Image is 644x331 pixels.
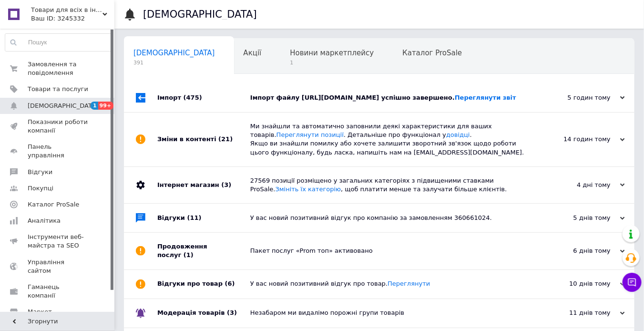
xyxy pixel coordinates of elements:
[157,270,250,299] div: Відгуки про товар
[28,102,98,110] span: [DEMOGRAPHIC_DATA]
[250,176,530,194] div: 27569 позиції розміщено у загальних категоріях з підвищеними ставками ProSale. , щоб платити менш...
[250,214,530,222] div: У вас новий позитивний відгук про компанію за замовленням 360661024.
[157,299,250,328] div: Модерація товарів
[225,280,235,287] span: (6)
[530,181,625,189] div: 4 дні тому
[133,49,215,57] span: [DEMOGRAPHIC_DATA]
[276,186,341,193] a: Змініть їх категорію
[530,247,625,255] div: 6 днів тому
[28,85,88,93] span: Товари та послуги
[276,131,344,138] a: Переглянути позиції
[157,113,250,166] div: Зміни в контенті
[28,168,52,176] span: Відгуки
[28,60,88,77] span: Замовлення та повідомлення
[157,233,250,269] div: Продовження послуг
[227,309,237,316] span: (3)
[250,247,530,255] div: Пакет послуг «Prom топ» активовано
[455,94,516,101] a: Переглянути звіт
[184,251,194,259] span: (1)
[28,143,88,160] span: Панель управління
[28,200,79,209] span: Каталог ProSale
[28,233,88,250] span: Інструменти веб-майстра та SEO
[221,181,231,188] span: (3)
[184,94,202,101] span: (475)
[157,167,250,203] div: Інтернет магазин
[28,217,61,225] span: Аналітика
[98,102,114,110] span: 99+
[28,258,88,275] span: Управління сайтом
[28,184,53,193] span: Покупці
[244,49,262,57] span: Акції
[290,49,374,57] span: Новини маркетплейсу
[133,59,215,66] span: 391
[623,273,642,292] button: Чат з покупцем
[530,309,625,317] div: 11 днів тому
[250,309,530,317] div: Незабаром ми видалімо порожні групи товарів
[402,49,462,57] span: Каталог ProSale
[218,135,233,143] span: (21)
[28,283,88,300] span: Гаманець компанії
[530,279,625,288] div: 10 днів тому
[28,308,52,316] span: Маркет
[530,214,625,222] div: 5 днів тому
[31,6,102,14] span: Товари для всіх в інтернет-магазині «Avocado»
[530,93,625,102] div: 5 годин тому
[388,280,430,287] a: Переглянути
[250,122,530,157] div: Ми знайшли та автоматично заповнили деякі характеристики для ваших товарів. . Детальніше про функ...
[157,83,250,112] div: Імпорт
[31,14,114,23] div: Ваш ID: 3245332
[290,59,374,66] span: 1
[250,93,530,102] div: Імпорт файлу [URL][DOMAIN_NAME] успішно завершено.
[143,9,257,20] h1: [DEMOGRAPHIC_DATA]
[446,131,470,138] a: довідці
[28,118,88,135] span: Показники роботи компанії
[157,204,250,232] div: Відгуки
[187,214,202,221] span: (11)
[5,34,112,51] input: Пошук
[530,135,625,144] div: 14 годин тому
[91,102,98,110] span: 1
[250,279,530,288] div: У вас новий позитивний відгук про товар.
